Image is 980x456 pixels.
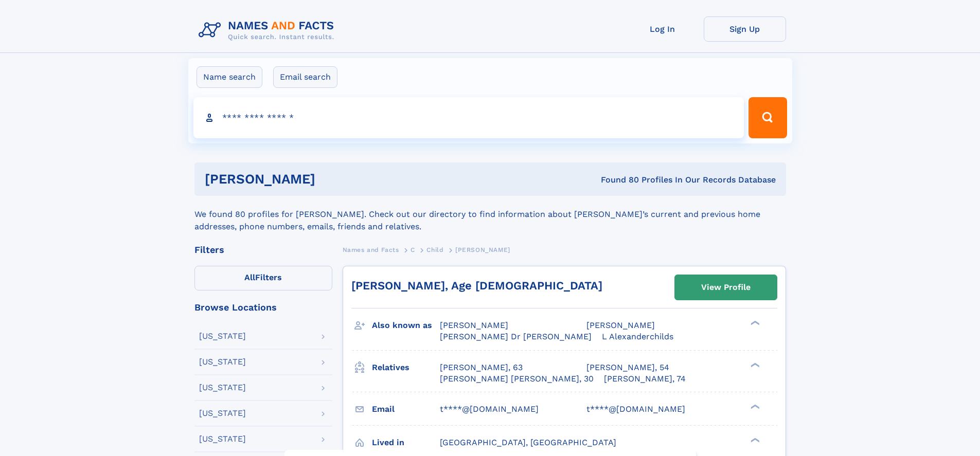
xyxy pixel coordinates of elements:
div: [US_STATE] [199,358,246,366]
span: L Alexanderchilds [602,332,673,341]
a: Sign Up [704,16,786,42]
a: [PERSON_NAME], 54 [586,362,669,373]
span: Child [426,246,443,253]
div: ❯ [748,436,760,443]
a: [PERSON_NAME] [PERSON_NAME], 30 [440,373,594,385]
div: View Profile [701,276,751,299]
span: [PERSON_NAME] [440,320,508,330]
div: Filters [194,245,332,254]
div: [US_STATE] [199,435,246,443]
h3: Lived in [372,434,440,451]
a: Child [426,243,443,256]
button: Search Button [749,97,787,138]
span: All [244,272,255,282]
h3: Email [372,400,440,418]
span: [PERSON_NAME] Dr [PERSON_NAME] [440,332,592,341]
h1: [PERSON_NAME] [205,173,458,186]
label: Name search [197,66,262,88]
a: C [411,243,415,256]
div: ❯ [748,320,760,326]
a: [PERSON_NAME], Age [DEMOGRAPHIC_DATA] [351,279,602,292]
div: Found 80 Profiles In Our Records Database [458,174,776,186]
h3: Relatives [372,359,440,376]
img: Logo Names and Facts [194,16,343,44]
span: C [411,246,415,253]
a: Names and Facts [343,243,399,256]
div: We found 80 profiles for [PERSON_NAME]. Check out our directory to find information about [PERSON... [194,196,786,233]
span: [PERSON_NAME] [586,320,655,330]
span: [PERSON_NAME] [455,246,510,253]
span: [GEOGRAPHIC_DATA], [GEOGRAPHIC_DATA] [440,437,616,447]
a: [PERSON_NAME], 74 [604,373,686,385]
h3: Also known as [372,317,440,334]
label: Email search [273,66,337,88]
input: search input [193,97,744,138]
div: ❯ [748,361,760,368]
div: [US_STATE] [199,384,246,392]
a: Log In [621,16,704,42]
div: [US_STATE] [199,409,246,417]
div: [US_STATE] [199,332,246,340]
div: ❯ [748,403,760,410]
a: [PERSON_NAME], 63 [440,362,523,373]
div: Browse Locations [194,303,332,312]
a: View Profile [675,275,777,300]
label: Filters [194,266,332,290]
